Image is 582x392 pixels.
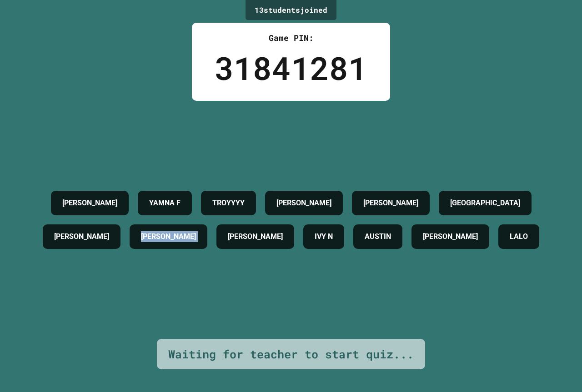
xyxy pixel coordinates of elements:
div: 31841281 [215,44,367,92]
h4: [GEOGRAPHIC_DATA] [450,198,520,208]
h4: [PERSON_NAME] [62,198,117,208]
div: Game PIN: [215,32,367,44]
h4: AUSTIN [365,231,391,242]
h4: IVY N [315,231,333,242]
h4: [PERSON_NAME] [141,231,196,242]
h4: [PERSON_NAME] [276,198,331,208]
div: Waiting for teacher to start quiz... [168,346,414,363]
h4: [PERSON_NAME] [54,231,109,242]
h4: [PERSON_NAME] [228,231,283,242]
h4: [PERSON_NAME] [423,231,478,242]
h4: YAMNA F [149,198,181,208]
h4: LALO [510,231,528,242]
h4: [PERSON_NAME] [363,198,418,208]
h4: TROYYYY [212,198,245,208]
